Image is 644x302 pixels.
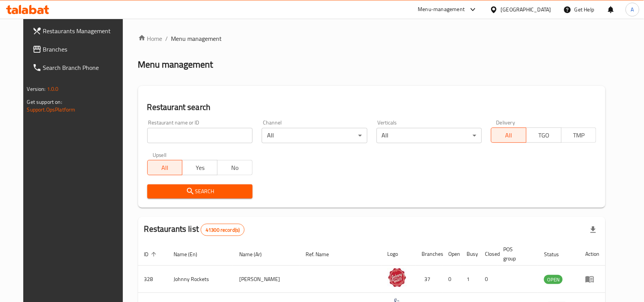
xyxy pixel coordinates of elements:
[144,223,245,236] h2: Restaurants list
[151,162,180,173] span: All
[27,84,46,94] span: Version:
[221,162,250,173] span: No
[147,128,253,143] input: Search for restaurant name or ID..
[147,184,253,199] button: Search
[544,275,563,284] span: OPEN
[182,160,217,175] button: Yes
[443,266,461,293] td: 0
[138,34,606,43] nav: breadcrumb
[494,130,523,141] span: All
[26,22,131,40] a: Restaurants Management
[201,224,245,236] div: Total records count
[153,187,246,196] span: Search
[144,250,159,259] span: ID
[461,266,479,293] td: 1
[479,242,497,266] th: Closed
[43,26,125,36] span: Restaurants Management
[217,160,253,175] button: No
[530,130,559,141] span: TGO
[185,162,214,173] span: Yes
[262,128,367,143] div: All
[171,34,222,43] span: Menu management
[26,58,131,77] a: Search Branch Phone
[47,84,59,94] span: 1.0.0
[382,242,416,266] th: Logo
[43,45,125,54] span: Branches
[377,128,482,143] div: All
[479,266,497,293] td: 0
[27,97,62,107] span: Get support on:
[461,242,479,266] th: Busy
[233,266,299,293] td: [PERSON_NAME]
[26,40,131,58] a: Branches
[526,128,562,143] button: TGO
[584,221,602,239] div: Export file
[27,105,76,115] a: Support.OpsPlatform
[631,5,634,14] span: A
[174,250,208,259] span: Name (En)
[501,5,551,14] div: [GEOGRAPHIC_DATA]
[43,63,125,72] span: Search Branch Phone
[579,242,605,266] th: Action
[585,275,599,284] div: Menu
[416,242,443,266] th: Branches
[138,58,213,71] h2: Menu management
[168,266,233,293] td: Johnny Rockets
[418,5,465,14] div: Menu-management
[388,268,407,287] img: Johnny Rockets
[544,250,569,259] span: Status
[561,128,597,143] button: TMP
[306,250,339,259] span: Ref. Name
[504,245,529,263] span: POS group
[491,128,526,143] button: All
[565,130,594,141] span: TMP
[443,242,461,266] th: Open
[201,226,244,234] span: 41300 record(s)
[138,266,168,293] td: 328
[416,266,443,293] td: 37
[147,160,183,175] button: All
[147,102,597,113] h2: Restaurant search
[239,250,272,259] span: Name (Ar)
[166,34,168,43] li: /
[153,152,167,158] label: Upsell
[496,120,515,125] label: Delivery
[138,34,163,43] a: Home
